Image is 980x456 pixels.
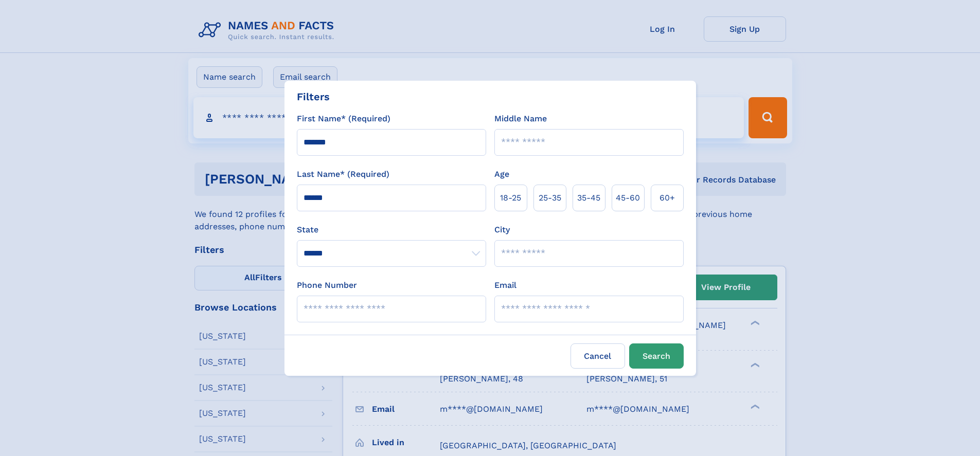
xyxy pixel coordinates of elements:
span: 60+ [660,192,675,204]
label: First Name* (Required) [297,113,390,125]
label: Age [494,168,509,180]
label: City [494,224,510,236]
label: Last Name* (Required) [297,168,389,180]
span: 18‑25 [500,192,521,204]
label: Email [494,279,516,291]
div: Filters [297,89,330,104]
label: Cancel [571,343,625,369]
span: 35‑45 [577,192,600,204]
label: State [297,224,486,236]
label: Phone Number [297,279,357,291]
label: Middle Name [494,113,547,125]
span: 45‑60 [616,192,640,204]
button: Search [629,343,684,369]
span: 25‑35 [539,192,561,204]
